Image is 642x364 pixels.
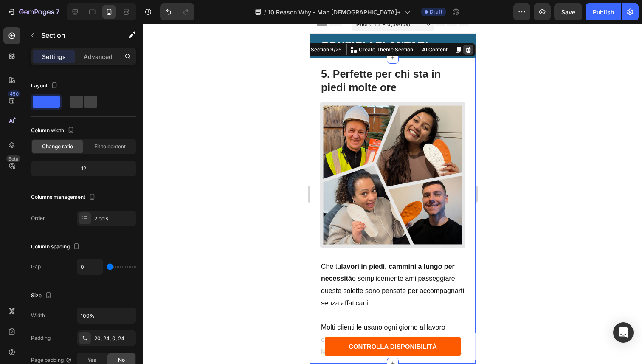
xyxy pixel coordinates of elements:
[49,22,103,30] p: Create Theme Section
[84,52,113,61] p: Advanced
[77,259,103,274] input: Auto
[42,52,66,61] p: Settings
[11,239,145,259] strong: lavori in piedi, cammini a lungo per necessità
[10,79,155,224] img: gempages_535833812303610691-9338ec00-2c98-402f-8a46-50d2c4a4a767.png
[31,290,53,302] div: Size
[77,308,136,323] input: Auto
[31,334,51,342] div: Padding
[94,335,134,342] div: 20, 24, 0, 24
[310,24,476,364] iframe: Design area
[94,143,126,150] span: Fit to content
[554,3,582,20] button: Save
[118,356,125,364] span: No
[41,30,111,40] p: Section
[31,214,45,222] div: Order
[11,16,122,28] strong: CONSIGLI PLANTARI:
[264,8,266,17] span: /
[87,356,96,364] span: Yes
[8,90,20,97] div: 450
[160,3,194,20] div: Undo/Redo
[31,80,59,92] div: Layout
[42,143,73,150] span: Change ratio
[268,8,401,17] span: 10 Reason Why - Man [DEMOGRAPHIC_DATA]+
[31,356,72,364] div: Page padding
[56,7,59,17] p: 7
[586,3,621,20] button: Publish
[430,8,442,16] span: Draft
[109,21,139,31] button: AI Content
[31,263,41,271] div: Gap
[613,322,634,343] div: Open Intercom Messenger
[31,241,82,253] div: Column spacing
[6,155,20,162] div: Beta
[94,215,134,223] div: 2 cols
[31,312,45,319] div: Width
[33,163,135,175] div: 12
[11,239,154,283] span: Che tu o semplicemente ami passeggiare, queste solette sono pensate per accompagnarti senza affat...
[561,8,575,16] span: Save
[593,8,614,17] div: Publish
[11,44,131,70] strong: 5. Perfette per chi sta in piedi molte ore
[3,3,63,20] button: 7
[31,125,76,136] div: Column width
[39,319,127,326] strong: CONTROLLA DISPONIBILITÀ
[11,300,135,319] span: Molti clienti le usano ogni giorno al lavoro e
[15,313,151,332] a: CONTROLLA DISPONIBILITÀ
[31,192,97,203] div: Columns management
